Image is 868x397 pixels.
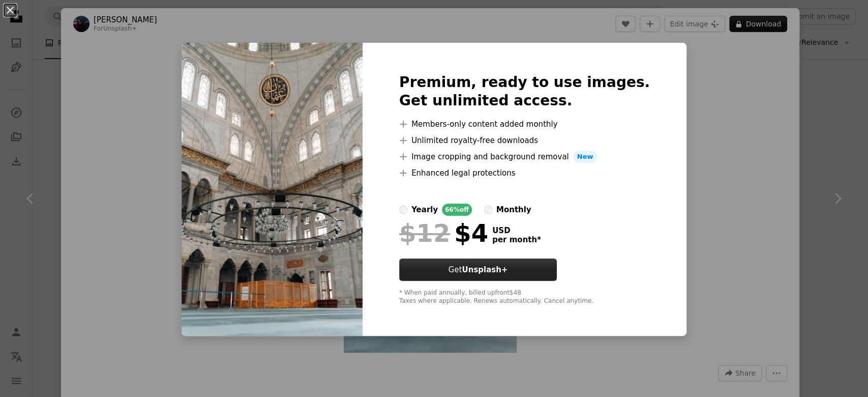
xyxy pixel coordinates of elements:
[573,151,597,163] span: New
[182,43,363,336] img: premium_photo-1678129531809-0b4c24671913
[484,206,492,214] input: monthly
[462,265,507,274] strong: Unsplash+
[399,259,557,281] button: GetUnsplash+
[492,235,541,244] span: per month *
[399,167,650,179] li: Enhanced legal protections
[399,220,488,246] div: $4
[399,73,650,110] h2: Premium, ready to use images. Get unlimited access.
[492,226,541,235] span: USD
[496,204,531,216] div: monthly
[399,134,650,147] li: Unlimited royalty-free downloads
[399,151,650,163] li: Image cropping and background removal
[399,220,450,246] span: $12
[399,206,407,214] input: yearly66%off
[411,204,438,216] div: yearly
[442,204,472,216] div: 66% off
[399,118,650,130] li: Members-only content added monthly
[399,289,650,305] div: * When paid annually, billed upfront $48 Taxes where applicable. Renews automatically. Cancel any...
